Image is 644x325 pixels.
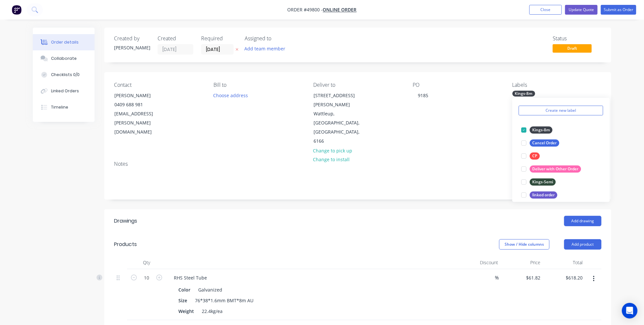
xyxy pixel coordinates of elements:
div: Size [176,296,190,305]
div: Bill to [213,82,303,88]
div: PO [413,82,502,88]
div: [PERSON_NAME] [114,44,150,51]
div: Drawings [114,217,137,225]
div: Timeline [51,104,68,110]
div: Created by [114,35,150,42]
div: Order details [51,39,79,45]
button: Close [529,5,562,15]
button: Deliver with Other Order [519,164,584,174]
div: Linked Orders [51,88,79,94]
div: Required [201,35,237,42]
div: RHS Steel Tube [169,273,212,282]
div: [STREET_ADDRESS][PERSON_NAME] [314,91,367,109]
button: Add product [564,239,601,250]
span: % [495,274,499,281]
span: Order #49800 - [288,7,323,13]
div: linked order [530,191,558,199]
div: Open Intercom Messenger [622,303,638,318]
div: Collaborate [51,56,77,61]
span: Draft [553,44,592,52]
button: Add team member [245,44,289,53]
button: Order details [33,34,95,50]
button: Update Quote [565,5,598,15]
div: Color [176,285,193,294]
button: Create new label [519,106,603,115]
div: Kings-8m [530,126,553,134]
div: Kings-Semi [530,178,556,186]
div: Products [114,240,137,248]
div: [STREET_ADDRESS][PERSON_NAME]Wattleup, [GEOGRAPHIC_DATA], [GEOGRAPHIC_DATA], 6166 [308,91,373,146]
div: 76*38*1.6mm BMT*8m AU [192,296,256,305]
div: Deliver with Other Order [530,165,581,173]
button: Timeline [33,99,95,115]
div: Wattleup, [GEOGRAPHIC_DATA], [GEOGRAPHIC_DATA], 6166 [314,109,367,146]
button: Cancel Order [519,138,562,148]
button: Linked Orders [33,83,95,99]
div: [PERSON_NAME]0409 688 981[EMAIL_ADDRESS][PERSON_NAME][DOMAIN_NAME] [109,91,174,137]
div: Status [553,35,601,42]
img: Factory [12,5,21,15]
button: Show / Hide columns [499,239,549,250]
button: CP [519,151,543,161]
div: CP [530,152,540,160]
button: Choose address [210,91,251,99]
div: Weight [176,306,197,316]
div: Checklists 0/0 [51,72,80,78]
div: Created [158,35,193,42]
a: Online Order [323,7,357,13]
div: Discount [458,256,501,269]
button: Add team member [241,44,289,53]
button: Kings-8m [519,125,555,135]
div: Deliver to [313,82,402,88]
button: Submit as Order [601,5,636,15]
button: Add drawing [564,216,601,226]
div: [PERSON_NAME] [114,91,168,100]
div: 9185 [413,91,433,100]
div: Contact [114,82,203,88]
div: Assigned to [245,35,310,42]
button: Kings-Semi [519,177,559,187]
div: Kings-8m [512,91,535,97]
div: Notes [114,161,601,167]
button: Collaborate [33,50,95,67]
button: Change to pick up [310,146,356,155]
div: Cancel Order [530,139,560,147]
div: Galvanized [196,285,225,294]
div: Labels [512,82,601,88]
button: Change to install [310,155,353,164]
div: 0409 688 981 [114,100,168,109]
div: Total [543,256,585,269]
div: Qty [127,256,166,269]
div: [EMAIL_ADDRESS][PERSON_NAME][DOMAIN_NAME] [114,109,168,136]
div: Price [501,256,543,269]
button: Checklists 0/0 [33,67,95,83]
div: 22.4kg/ea [199,306,225,316]
button: linked order [519,190,560,200]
